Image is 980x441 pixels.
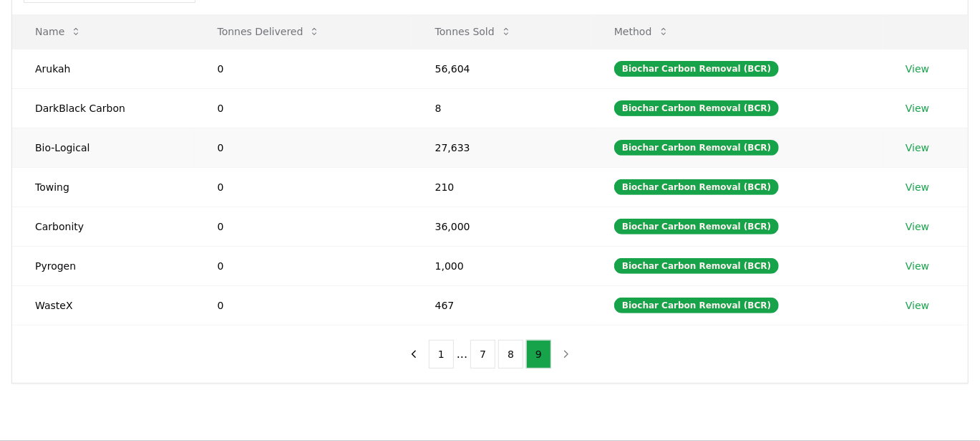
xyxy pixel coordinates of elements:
[614,61,779,77] div: Biochar Carbon Removal (BCR)
[429,340,454,369] button: 1
[12,207,195,246] td: Carbonity
[412,285,591,325] td: 467
[195,167,412,207] td: 0
[12,88,195,128] td: DarkBlack Carbon
[412,246,591,285] td: 1,000
[906,62,929,76] a: View
[206,17,332,46] button: Tonnes Delivered
[195,88,412,128] td: 0
[412,167,591,207] td: 210
[195,246,412,285] td: 0
[603,17,681,46] button: Method
[412,128,591,167] td: 27,633
[195,285,412,325] td: 0
[412,49,591,88] td: 56,604
[12,167,195,207] td: Towing
[12,246,195,285] td: Pyrogen
[457,346,467,363] li: ...
[470,340,495,369] button: 7
[24,17,93,46] button: Name
[195,207,412,246] td: 0
[12,285,195,325] td: WasteX
[906,180,929,194] a: View
[614,140,779,156] div: Biochar Carbon Removal (BCR)
[412,88,591,128] td: 8
[614,298,779,313] div: Biochar Carbon Removal (BCR)
[906,141,929,155] a: View
[498,340,523,369] button: 8
[614,100,779,116] div: Biochar Carbon Removal (BCR)
[906,259,929,273] a: View
[402,340,426,369] button: previous page
[526,340,551,369] button: 9
[614,219,779,234] div: Biochar Carbon Removal (BCR)
[195,128,412,167] td: 0
[906,298,929,313] a: View
[614,179,779,195] div: Biochar Carbon Removal (BCR)
[906,101,929,115] a: View
[12,49,195,88] td: Arukah
[424,17,523,46] button: Tonnes Sold
[412,207,591,246] td: 36,000
[614,258,779,274] div: Biochar Carbon Removal (BCR)
[906,219,929,234] a: View
[195,49,412,88] td: 0
[12,128,195,167] td: Bio-Logical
